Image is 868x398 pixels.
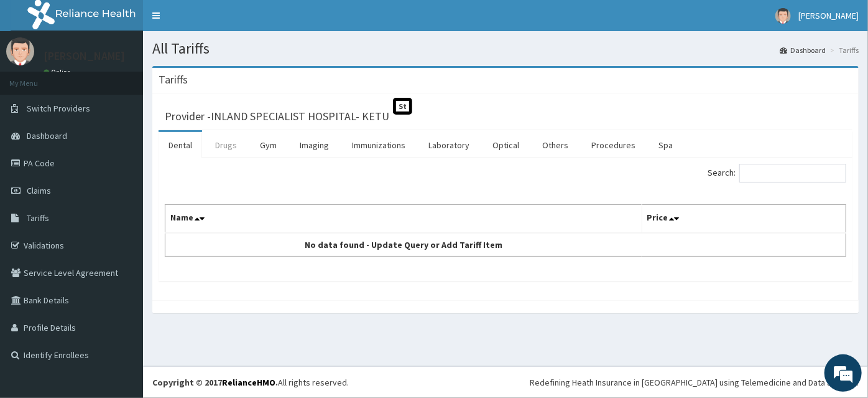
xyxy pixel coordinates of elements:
a: Dashboard [780,45,826,55]
h1: All Tariffs [152,40,859,57]
footer: All rights reserved. [143,366,868,398]
p: [PERSON_NAME] [44,50,125,62]
li: Tariffs [827,45,859,55]
a: Optical [482,132,529,158]
a: Others [532,132,578,158]
span: Claims [27,185,51,196]
a: Spa [649,132,683,158]
a: Laboratory [418,132,479,158]
label: Search: [708,164,846,182]
input: Search: [739,164,846,182]
a: Online [44,68,73,77]
a: Procedures [581,132,645,158]
div: Redefining Heath Insurance in [GEOGRAPHIC_DATA] using Telemedicine and Data Science! [530,376,859,389]
span: St [393,98,412,115]
img: User Image [775,8,791,24]
a: Drugs [205,132,247,158]
a: RelianceHMO [222,377,275,388]
span: [PERSON_NAME] [798,10,859,21]
a: Immunizations [342,132,415,158]
th: Price [642,205,846,234]
span: Tariffs [27,212,49,224]
span: Dashboard [27,130,67,141]
img: User Image [6,37,34,65]
a: Imaging [290,132,339,158]
strong: Copyright © 2017 . [152,377,278,388]
a: Gym [250,132,287,158]
h3: Provider - INLAND SPECIALIST HOSPITAL- KETU [165,111,389,122]
h3: Tariffs [159,74,188,85]
a: Dental [159,132,202,158]
td: No data found - Update Query or Add Tariff Item [165,233,642,257]
th: Name [165,205,642,234]
span: Switch Providers [27,103,90,114]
